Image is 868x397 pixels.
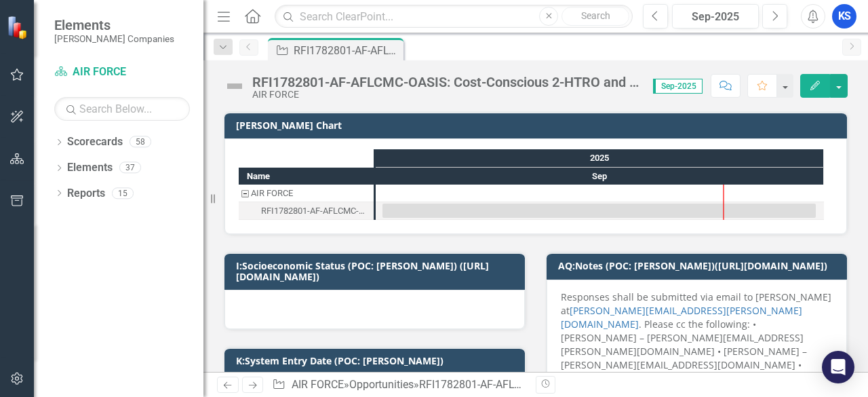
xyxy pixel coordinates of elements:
h3: [PERSON_NAME] Chart [236,120,840,130]
a: Elements [67,160,113,176]
img: Not Defined [224,75,245,97]
input: Search ClearPoint... [275,5,633,29]
span: Search [581,10,610,21]
div: AIR FORCE [251,185,293,202]
div: Sep [376,168,824,185]
div: RFI1782801-AF-AFLCMC-OASIS: Cost-Conscious 2-HTRO and Performance Risks [239,202,374,220]
div: AIR FORCE [252,90,639,100]
span: Elements [54,17,174,33]
a: Opportunities [349,378,414,391]
div: Task: Start date: 2025-09-01 End date: 2025-09-30 [382,204,816,218]
a: AIR FORCE [292,378,344,391]
h3: AQ:Notes (POC: [PERSON_NAME])([URL][DOMAIN_NAME]) [558,261,840,271]
div: 58 [130,136,151,148]
a: [PERSON_NAME][EMAIL_ADDRESS][PERSON_NAME][DOMAIN_NAME] [561,304,802,330]
h3: I:Socioeconomic Status (POC: [PERSON_NAME]) ([URL][DOMAIN_NAME]) [236,261,518,282]
div: RFI1782801-AF-AFLCMC-OASIS: Cost-Conscious 2-HTRO and Performance Risks [294,42,400,59]
a: Reports [67,186,105,202]
div: Open Intercom Messenger [822,351,854,383]
div: RFI1782801-AF-AFLCMC-OASIS: Cost-Conscious 2-HTRO and Performance Risks [261,202,370,220]
div: 37 [119,162,141,174]
a: Scorecards [67,134,123,150]
div: RFI1782801-AF-AFLCMC-OASIS: Cost-Conscious 2-HTRO and Performance Risks [252,75,639,90]
button: Sep-2025 [672,4,759,29]
h3: K:System Entry Date (POC: [PERSON_NAME]) [236,356,518,366]
div: 15 [112,187,134,199]
small: [PERSON_NAME] Companies [54,33,174,44]
div: AIR FORCE [239,185,374,202]
button: KS [832,4,856,29]
div: Task: Start date: 2025-09-01 End date: 2025-09-30 [239,202,374,220]
button: Search [561,7,629,26]
img: ClearPoint Strategy [7,16,31,39]
div: Task: AIR FORCE Start date: 2025-09-01 End date: 2025-09-02 [239,185,374,202]
div: Name [239,168,374,185]
div: Sep-2025 [677,9,754,25]
div: » » [272,377,526,393]
div: 2025 [376,149,824,167]
a: AIR FORCE [54,64,190,80]
span: Sep-2025 [653,79,703,94]
input: Search Below... [54,97,190,121]
div: RFI1782801-AF-AFLCMC-OASIS: Cost-Conscious 2-HTRO and Performance Risks [419,378,804,391]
